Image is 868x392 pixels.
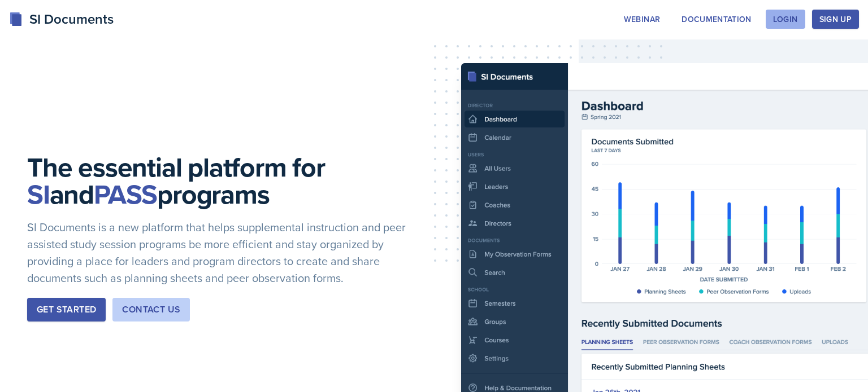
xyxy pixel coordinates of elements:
[674,10,759,29] button: Documentation
[682,15,752,24] div: Documentation
[766,10,805,29] button: Login
[112,298,190,321] button: Contact Us
[617,10,667,29] button: Webinar
[9,9,114,29] div: SI Documents
[624,15,660,24] div: Webinar
[819,15,852,24] div: Sign Up
[122,303,180,316] div: Contact Us
[27,298,106,321] button: Get Started
[773,15,798,24] div: Login
[37,303,96,316] div: Get Started
[812,10,859,29] button: Sign Up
